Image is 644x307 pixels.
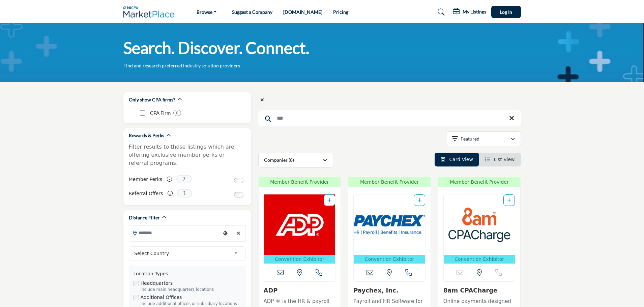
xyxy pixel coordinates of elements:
[129,143,246,167] p: Filter results to those listings which are offering exclusive member perks or referral programs.
[440,179,519,186] span: Member Benefit Provider
[507,197,511,203] a: Add To List
[264,194,335,255] img: ADP
[129,226,220,239] input: Search Location
[283,9,322,15] a: [DOMAIN_NAME]
[446,131,521,146] button: Featured
[234,192,243,197] input: Switch to Referral Offers
[491,6,521,18] button: Log In
[449,157,473,162] span: Card View
[140,110,145,116] input: CPA Firm checkbox
[141,280,173,287] label: Headquarters
[431,7,449,18] a: Search
[264,287,278,294] a: ADP
[435,153,479,166] li: Card View
[192,7,221,17] a: Browse
[129,188,163,199] label: Referral Offers
[353,287,426,294] h3: Paychex, Inc.
[417,197,421,203] a: Add To List
[260,97,264,102] i: Clear search location
[445,256,514,263] p: Convention Exhibitor
[232,9,272,15] a: Suggest a Company
[443,287,516,294] h3: 8am CPACharge
[463,9,486,15] h5: My Listings
[355,256,424,263] p: Convention Exhibitor
[123,6,178,18] img: Site Logo
[264,194,335,264] a: Open Listing in new tab
[258,153,333,167] button: Companies (8)
[494,157,515,162] span: List View
[264,157,294,163] p: Companies (8)
[453,8,486,16] div: My Listings
[129,96,175,103] h2: Only show CPA firms?
[123,37,309,58] h1: Search. Discover. Connect.
[485,157,515,162] a: View List
[234,226,244,241] div: Clear search location
[129,214,160,221] h2: Distance Filter
[354,194,425,255] img: Paychex, Inc.
[173,110,181,116] div: 0 Results For CPA Firm
[333,9,348,15] a: Pricing
[353,287,398,294] a: Paychex, Inc.
[444,194,515,264] a: Open Listing in new tab
[129,132,164,139] h2: Rewards & Perks
[461,135,479,142] p: Featured
[220,226,230,241] div: Choose your current location
[134,249,231,257] span: Select Country
[479,153,521,166] li: List View
[500,9,512,15] span: Log In
[234,178,243,183] input: Switch to Member Perks
[123,62,240,69] p: Find and research preferred industry solution providers
[141,301,241,307] div: Include additional offices or subsidiary locations
[141,294,182,301] label: Additional Offices
[141,287,241,293] div: Include main headquarters locations
[150,109,171,117] p: CPA Firm: CPA Firm
[264,287,336,294] h3: ADP
[258,110,521,126] input: Search Keyword
[176,111,178,115] b: 0
[443,287,498,294] a: 8am CPACharge
[176,175,192,183] span: 7
[350,179,429,186] span: Member Benefit Provider
[129,174,163,185] label: Member Perks
[261,179,339,186] span: Member Benefit Provider
[441,157,473,162] a: View Card
[265,256,334,263] p: Convention Exhibitor
[327,197,331,203] a: Add To List
[444,194,515,255] img: 8am CPACharge
[354,194,425,264] a: Open Listing in new tab
[134,270,241,277] div: Location Types
[177,189,192,197] span: 1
